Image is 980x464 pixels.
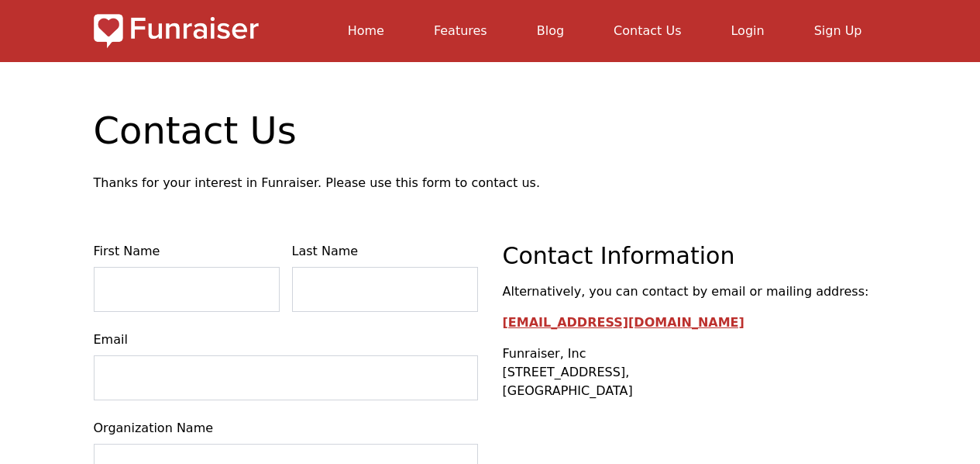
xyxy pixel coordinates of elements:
[94,242,280,261] label: First Name
[94,331,478,349] label: Email
[94,12,259,50] img: Logo
[503,345,887,400] p: [STREET_ADDRESS], [GEOGRAPHIC_DATA]
[94,419,478,438] label: Organization Name
[503,315,744,330] a: [EMAIL_ADDRESS][DOMAIN_NAME]
[503,242,887,270] h2: Contact Information
[731,23,764,38] a: Login
[94,174,887,192] p: Thanks for your interest in Funraiser. Please use this form to contact us.
[614,23,681,38] a: Contact Us
[537,23,564,38] a: Blog
[271,12,887,50] nav: main
[503,346,586,361] strong: Funraiser, Inc
[292,242,478,261] label: Last Name
[94,112,887,149] h1: Contact Us
[503,282,887,301] p: Alternatively, you can contact by email or mailing address:
[434,23,487,38] a: Features
[348,23,384,38] a: Home
[814,23,862,38] a: Sign Up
